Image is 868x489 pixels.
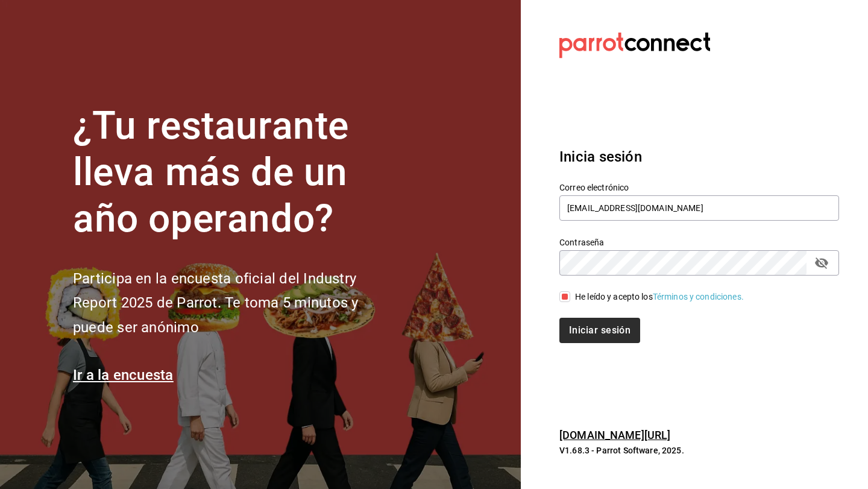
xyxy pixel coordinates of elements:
[575,291,744,303] div: He leído y acepto los
[73,267,398,340] h2: Participa en la encuesta oficial del Industry Report 2025 de Parrot. Te toma 5 minutos y puede se...
[73,367,174,383] a: Ir a la encuesta
[73,103,398,242] h1: ¿Tu restaurante lleva más de un año operando?
[559,238,839,247] label: Contraseña
[559,195,839,221] input: Ingresa tu correo electrónico
[559,429,670,441] a: [DOMAIN_NAME][URL]
[559,444,839,456] p: V1.68.3 - Parrot Software, 2025.
[559,183,839,192] label: Correo electrónico
[653,292,744,301] a: Términos y condiciones.
[559,318,640,343] button: Iniciar sesión
[811,253,832,273] button: passwordField
[559,146,839,168] h3: Inicia sesión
